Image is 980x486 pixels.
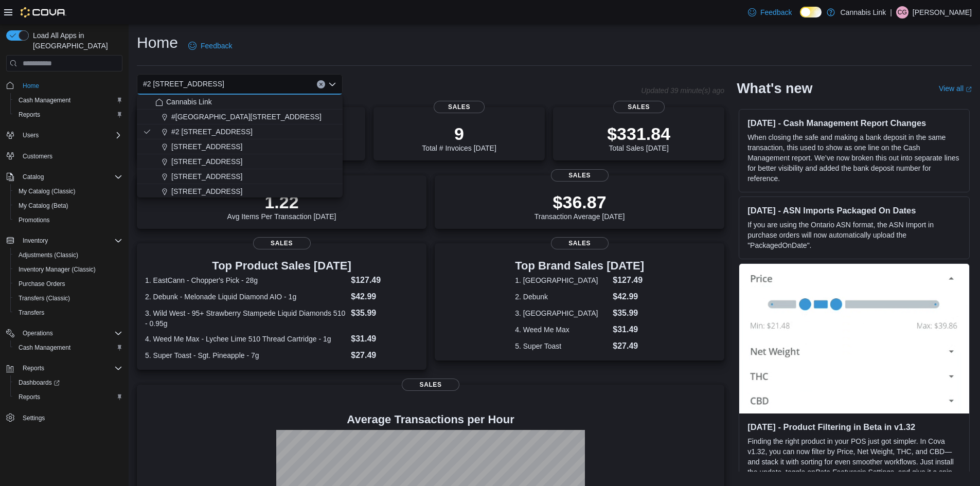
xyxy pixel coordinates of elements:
button: Catalog [2,170,127,184]
p: 9 [422,123,496,144]
div: Total # Invoices [DATE] [422,123,496,152]
span: #2 [STREET_ADDRESS] [171,127,253,137]
button: Transfers [10,305,127,320]
div: Avg Items Per Transaction [DATE] [227,192,336,221]
button: Inventory [2,233,127,248]
dd: $127.49 [351,274,418,286]
span: My Catalog (Classic) [19,187,76,195]
img: Cova [21,7,66,17]
span: Reports [19,111,40,119]
dd: $31.49 [613,323,644,336]
span: Adjustments (Classic) [14,249,122,261]
span: Catalog [23,173,44,181]
dd: $27.49 [613,340,644,352]
dt: 4. Weed Me Max - Lychee Lime 510 Thread Cartridge - 1g [145,334,347,344]
span: Dashboards [19,379,60,387]
button: Inventory Manager (Classic) [10,262,127,277]
dd: $31.49 [351,333,418,345]
p: Cannabis Link [840,6,886,19]
dt: 2. Debunk [515,292,609,302]
span: My Catalog (Beta) [19,202,68,210]
button: My Catalog (Beta) [10,199,127,213]
span: Reports [14,391,122,403]
span: Feedback [760,7,792,17]
span: Cash Management [14,94,122,106]
div: Total Sales [DATE] [607,123,670,152]
span: CG [898,6,907,19]
button: Cannabis Link [137,95,343,110]
span: Operations [23,329,53,337]
span: Users [23,131,39,139]
h3: Top Product Sales [DATE] [145,260,418,272]
h1: Home [137,32,178,53]
a: Inventory Manager (Classic) [14,263,100,276]
a: Reports [14,391,44,403]
svg: External link [966,86,972,93]
dd: $35.99 [351,307,418,319]
span: Purchase Orders [19,280,65,288]
button: Operations [19,327,57,339]
button: Reports [10,107,127,122]
span: Home [19,79,122,92]
span: [STREET_ADDRESS] [171,141,242,152]
div: Choose from the following options [137,95,343,199]
span: Users [19,129,122,141]
button: Adjustments (Classic) [10,248,127,262]
span: Settings [23,414,45,422]
button: Promotions [10,213,127,227]
a: Home [19,80,43,92]
button: #2 [STREET_ADDRESS] [137,124,343,139]
span: [STREET_ADDRESS] [171,171,242,182]
button: Home [2,78,127,93]
span: Operations [19,327,122,339]
span: Reports [19,362,122,374]
span: Adjustments (Classic) [19,251,78,259]
span: Sales [253,237,311,249]
span: Sales [402,379,459,391]
span: Promotions [19,216,50,224]
a: Purchase Orders [14,278,69,290]
span: Purchase Orders [14,278,122,290]
span: Cash Management [19,344,70,352]
span: Transfers (Classic) [14,292,122,304]
a: Customers [19,150,57,163]
span: [STREET_ADDRESS] [171,186,242,196]
h3: [DATE] - Cash Management Report Changes [747,118,961,128]
span: [STREET_ADDRESS] [171,156,242,167]
a: View allExternal link [939,84,972,93]
span: #2 [STREET_ADDRESS] [143,78,224,90]
button: Reports [19,362,48,374]
dd: $42.99 [351,291,418,303]
a: Reports [14,109,44,121]
span: Transfers [19,309,44,317]
a: Transfers [14,307,48,319]
span: My Catalog (Beta) [14,200,122,212]
a: Transfers (Classic) [14,292,74,304]
button: Close list of options [328,80,336,88]
button: Cash Management [10,93,127,107]
p: [PERSON_NAME] [913,6,972,19]
span: Inventory Manager (Classic) [19,265,96,274]
p: $331.84 [607,123,670,144]
button: Reports [2,361,127,375]
button: My Catalog (Classic) [10,184,127,199]
span: Reports [19,393,40,401]
dd: $127.49 [613,274,644,286]
a: Cash Management [14,341,75,354]
span: Customers [23,152,52,160]
button: [STREET_ADDRESS] [137,169,343,184]
button: Purchase Orders [10,277,127,291]
span: Promotions [14,214,122,226]
p: Updated 39 minute(s) ago [641,86,724,95]
span: Sales [613,101,665,113]
dt: 3. Wild West - 95+ Strawberry Stampede Liquid Diamonds 510 - 0.95g [145,308,347,329]
button: Settings [2,410,127,425]
button: Catalog [19,171,48,183]
div: Casee Griffith [896,6,908,19]
p: | [890,6,892,19]
a: Cash Management [14,94,75,106]
span: Load All Apps in [GEOGRAPHIC_DATA] [29,30,122,51]
button: [STREET_ADDRESS] [137,184,343,199]
a: Dashboards [14,376,64,389]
